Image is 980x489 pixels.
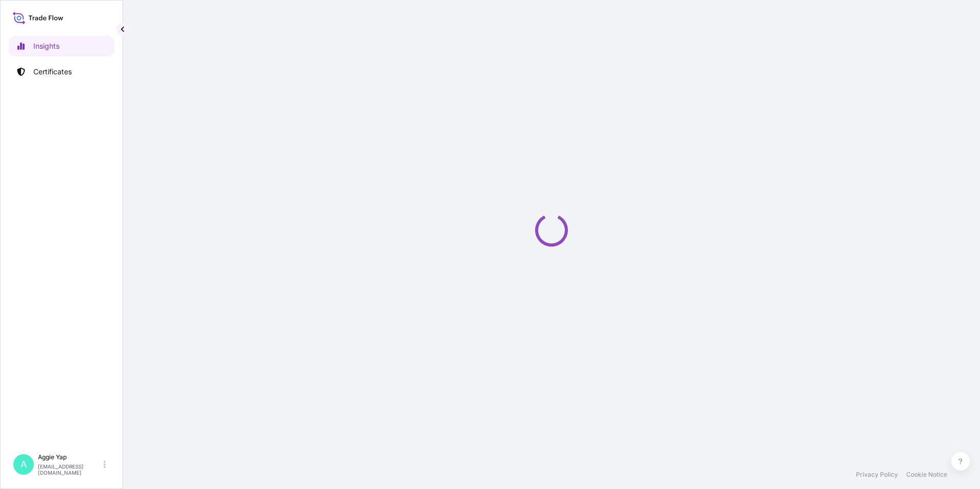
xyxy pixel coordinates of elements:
p: Aggie Yap [38,453,101,461]
p: Certificates [33,67,72,77]
a: Insights [9,36,114,56]
a: Cookie Notice [906,471,947,479]
p: [EMAIL_ADDRESS][DOMAIN_NAME] [38,463,101,476]
a: Privacy Policy [856,471,898,479]
p: Insights [33,41,59,51]
span: A [21,459,27,470]
a: Certificates [9,62,114,82]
